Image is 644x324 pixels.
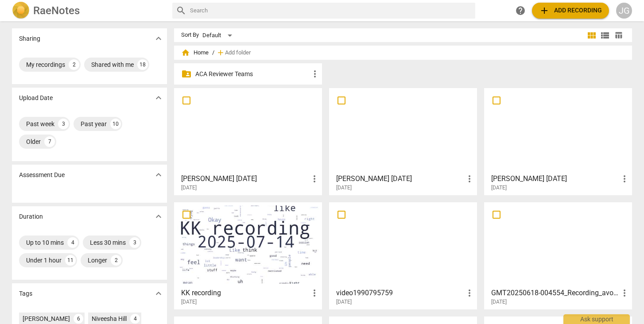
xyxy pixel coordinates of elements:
[491,184,507,192] span: [DATE]
[153,211,164,222] span: expand_more
[539,5,602,16] span: Add recording
[176,5,186,16] span: search
[515,5,526,16] span: help
[69,59,79,70] div: 2
[532,3,609,19] button: Upload
[74,314,83,324] div: 6
[92,314,127,323] div: Niveesha Hill
[309,174,320,184] span: more_vert
[309,288,320,298] span: more_vert
[19,34,40,43] p: Sharing
[190,4,472,18] input: Search
[19,212,43,221] p: Duration
[67,237,78,248] div: 4
[181,69,192,79] span: folder_shared
[90,238,126,247] div: Less 30 mins
[619,174,630,184] span: more_vert
[152,168,165,181] button: Show more
[91,60,134,69] div: Shared with me
[181,174,309,184] h3: Stacy Marting August 11th, 2025
[26,238,64,247] div: Up to 10 mins
[58,119,69,129] div: 3
[563,314,630,324] div: Ask support
[181,48,209,57] span: Home
[512,3,528,19] a: Help
[619,288,630,298] span: more_vert
[336,288,464,298] h3: video1990795759
[598,29,612,42] button: List view
[332,205,474,305] a: video1990795759[DATE]
[44,136,55,147] div: 7
[491,174,619,184] h3: ANNA GALLOTTI SEPT 25TH
[212,50,214,56] span: /
[336,184,352,192] span: [DATE]
[26,137,41,146] div: Older
[153,288,164,299] span: expand_more
[137,59,148,70] div: 18
[181,32,199,39] div: Sort By
[19,289,32,298] p: Tags
[152,210,165,223] button: Show more
[130,314,140,324] div: 4
[181,184,197,192] span: [DATE]
[464,288,475,298] span: more_vert
[81,120,107,128] div: Past year
[464,174,475,184] span: more_vert
[586,30,597,41] span: view_module
[181,298,197,306] span: [DATE]
[177,205,319,305] a: KK recording[DATE]
[26,120,54,128] div: Past week
[600,30,610,41] span: view_list
[202,28,235,42] div: Default
[26,256,62,265] div: Under 1 hour
[111,255,121,266] div: 2
[23,314,70,323] div: [PERSON_NAME]
[153,93,164,103] span: expand_more
[539,5,550,16] span: add
[152,91,165,104] button: Show more
[181,48,190,57] span: home
[487,205,629,305] a: GMT20250618-004554_Recording_avo_1280x720[DATE]
[65,255,76,266] div: 11
[152,32,165,45] button: Show more
[88,256,107,265] div: Longer
[12,2,165,19] a: LogoRaeNotes
[19,170,65,180] p: Assessment Due
[195,69,310,79] p: ACA Reviewer Teams
[153,33,164,44] span: expand_more
[12,2,30,19] img: Logo
[153,170,164,180] span: expand_more
[19,93,53,103] p: Upload Date
[181,288,309,298] h3: KK recording
[585,29,598,42] button: Tile view
[216,48,225,57] span: add
[310,69,320,79] span: more_vert
[152,287,165,300] button: Show more
[336,298,352,306] span: [DATE]
[616,3,632,19] button: JG
[129,237,140,248] div: 3
[332,91,474,191] a: [PERSON_NAME] [DATE][DATE]
[177,91,319,191] a: [PERSON_NAME] [DATE][DATE]
[491,298,507,306] span: [DATE]
[614,31,623,39] span: table_chart
[225,50,251,56] span: Add folder
[110,119,121,129] div: 10
[612,29,625,42] button: Table view
[336,174,464,184] h3: Stacy Martin 22 Sept 2025
[26,60,65,69] div: My recordings
[33,4,80,17] h2: RaeNotes
[491,288,619,298] h3: GMT20250618-004554_Recording_avo_1280x720
[487,91,629,191] a: [PERSON_NAME] [DATE][DATE]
